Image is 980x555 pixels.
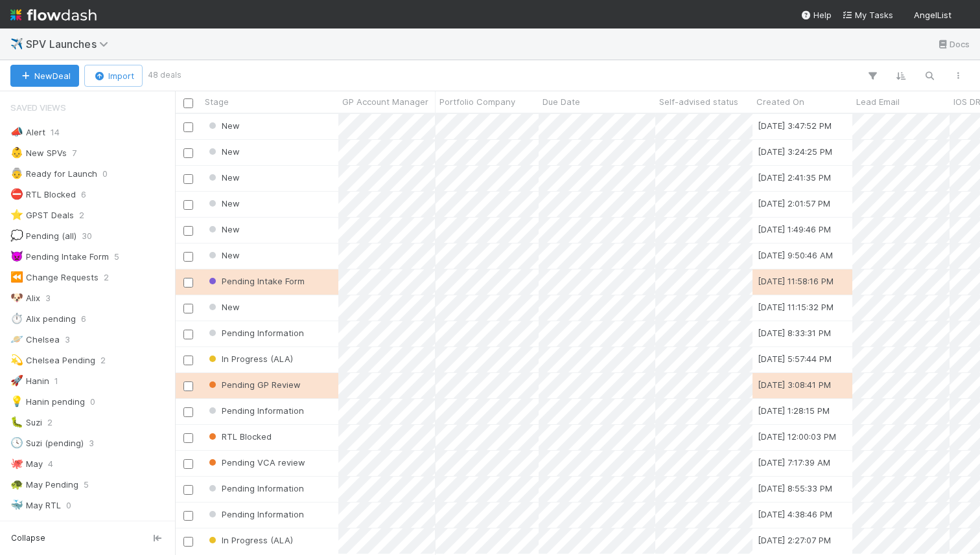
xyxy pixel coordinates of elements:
[758,197,830,210] div: [DATE] 2:01:57 PM
[79,207,84,223] span: 2
[10,456,43,472] div: May
[183,174,193,184] input: Toggle Row Selected
[84,65,143,87] button: Import
[26,38,115,51] span: SPV Launches
[10,311,76,327] div: Alix pending
[758,404,830,417] div: [DATE] 1:28:15 PM
[206,534,293,547] div: In Progress (ALA)
[47,414,52,431] span: 2
[183,407,193,417] input: Toggle Row Selected
[10,147,23,158] span: 👶
[10,4,97,26] img: logo-inverted-e16ddd16eac7371096b0.svg
[342,95,428,108] span: GP Account Manager
[206,483,304,493] span: Pending Information
[206,197,240,210] div: New
[45,290,51,306] span: 3
[439,95,515,108] span: Portfolio Company
[206,145,240,158] div: New
[206,326,304,339] div: Pending Information
[206,378,301,391] div: Pending GP Review
[206,352,293,365] div: In Progress (ALA)
[758,145,832,158] div: [DATE] 3:24:25 PM
[183,200,193,210] input: Toggle Row Selected
[758,534,831,547] div: [DATE] 2:27:07 PM
[10,458,23,469] span: 🐙
[206,171,240,184] div: New
[206,146,240,157] span: New
[10,38,23,49] span: ✈️
[758,300,834,313] div: [DATE] 11:15:32 PM
[183,304,193,313] input: Toggle Row Selected
[10,414,42,431] div: Suzi
[10,207,74,223] div: GPST Deals
[206,431,272,442] span: RTL Blocked
[758,456,830,469] div: [DATE] 7:17:39 AM
[148,69,181,81] small: 48 deals
[10,332,60,348] div: Chelsea
[206,430,272,443] div: RTL Blocked
[10,249,109,265] div: Pending Intake Form
[10,209,23,220] span: ⭐
[10,188,23,199] span: ⛔
[10,271,23,282] span: ⏪
[10,65,79,87] button: NewDeal
[183,278,193,288] input: Toggle Row Selected
[758,223,831,236] div: [DATE] 1:49:46 PM
[51,124,60,141] span: 14
[10,437,23,448] span: 🕓
[183,252,193,262] input: Toggle Row Selected
[183,148,193,158] input: Toggle Row Selected
[82,228,92,244] span: 30
[10,394,85,410] div: Hanin pending
[206,482,304,495] div: Pending Information
[206,250,240,260] span: New
[842,8,893,21] a: My Tasks
[206,275,305,288] div: Pending Intake Form
[183,122,193,132] input: Toggle Row Selected
[183,356,193,365] input: Toggle Row Selected
[66,497,71,514] span: 0
[10,168,23,179] span: 👵
[206,379,301,390] span: Pending GP Review
[206,120,240,131] span: New
[957,9,970,22] img: avatar_d2b43477-63dc-4e62-be5b-6fdd450c05a1.png
[183,433,193,443] input: Toggle Row Selected
[183,98,193,108] input: Toggle All Rows Selected
[100,352,106,368] span: 2
[65,332,70,348] span: 3
[206,457,305,468] span: Pending VCA review
[206,328,304,338] span: Pending Information
[10,187,76,203] div: RTL Blocked
[206,508,304,521] div: Pending Information
[10,497,61,514] div: May RTL
[183,511,193,521] input: Toggle Row Selected
[10,292,23,303] span: 🐶
[758,482,832,495] div: [DATE] 8:55:33 PM
[10,479,23,490] span: 🐢
[72,145,76,161] span: 7
[914,10,951,20] span: AngelList
[183,226,193,236] input: Toggle Row Selected
[10,95,66,120] span: Saved Views
[206,302,240,312] span: New
[206,354,293,364] span: In Progress (ALA)
[54,373,58,389] span: 1
[756,95,804,108] span: Created On
[542,95,580,108] span: Due Date
[758,430,836,443] div: [DATE] 12:00:03 PM
[102,166,108,182] span: 0
[10,373,49,389] div: Hanin
[206,198,240,209] span: New
[758,352,832,365] div: [DATE] 5:57:44 PM
[206,223,240,236] div: New
[10,230,23,241] span: 💭
[10,435,84,451] div: Suzi (pending)
[10,477,78,493] div: May Pending
[104,269,109,286] span: 2
[937,36,970,52] a: Docs
[84,477,89,493] span: 5
[10,269,99,286] div: Change Requests
[81,311,86,327] span: 6
[10,334,23,345] span: 🪐
[758,275,834,288] div: [DATE] 11:58:16 PM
